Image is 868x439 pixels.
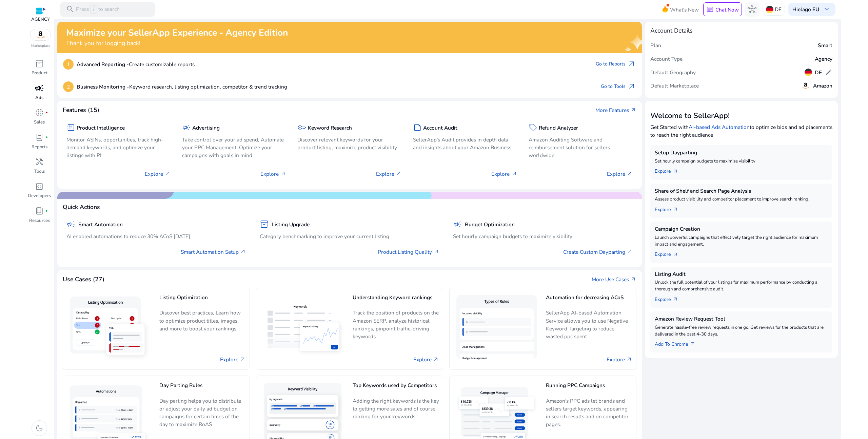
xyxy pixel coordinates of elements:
span: arrow_outward [630,107,636,113]
span: arrow_outward [626,357,632,363]
span: arrow_outward [627,60,636,69]
img: amazon.svg [31,29,51,40]
a: campaignAds [27,82,52,107]
p: Category benchmarking to improve your current listing [260,232,439,240]
span: book_4 [35,207,44,215]
a: Explorearrow_outward [655,293,684,303]
h5: Top Keywords used by Competitors [353,382,439,394]
h5: Amazon Review Request Tool [655,316,828,322]
img: Automation for decreasing ACoS [453,292,540,366]
img: Listing Optimization [67,293,153,364]
p: Explore [491,170,517,178]
b: Advanced Reporting - [77,61,129,68]
h3: Welcome to SellerApp! [650,111,832,120]
h5: Default Marketplace [650,83,699,89]
p: Press to search [76,5,120,14]
span: arrow_outward [672,207,678,213]
p: Hi [792,7,819,12]
h5: Listing Audit [655,271,828,277]
img: de.svg [766,6,773,13]
span: inventory_2 [35,59,44,68]
span: keyboard_arrow_down [822,5,831,14]
h5: Default Geography [650,70,696,76]
span: arrow_outward [240,357,246,363]
span: What's New [670,4,699,16]
p: Launch powerful campaigns that effectively target the right audience for maximum impact and engag... [655,234,828,248]
span: arrow_outward [627,171,633,177]
span: arrow_outward [433,249,439,255]
span: sell [529,123,537,132]
p: Explore [607,170,633,178]
h5: Smart [818,42,832,49]
span: fiber_manual_record [45,111,48,114]
p: Tools [34,168,45,175]
a: book_4fiber_manual_recordResources [27,205,52,229]
h4: Use Cases (27) [63,276,104,283]
span: campaign [453,220,462,229]
h5: Account Audit [423,125,457,131]
h5: Share of Shelf and Search Page Analysis [655,188,828,194]
p: Sales [34,119,45,126]
a: donut_smallfiber_manual_recordSales [27,107,52,131]
h5: DE [815,70,822,76]
a: handymanTools [27,156,52,180]
h4: Quick Actions [63,204,100,211]
span: inventory_2 [260,220,269,229]
h5: Listing Upgrade [272,222,310,228]
button: chatChat Now [703,2,742,16]
a: Add To Chrome [655,338,702,348]
a: inventory_2Product [27,58,52,82]
p: AI enabled automations to reduce 30% ACoS [DATE] [66,232,246,240]
a: Explorearrow_outward [655,203,684,213]
h5: Smart Automation [78,222,123,228]
span: campaign [35,84,44,93]
span: code_blocks [35,182,44,191]
a: Explore [413,356,439,363]
img: de.svg [805,69,812,76]
p: DE [775,3,782,15]
span: lab_profile [35,133,44,142]
b: elago EU [798,6,819,13]
img: Understanding Keyword rankings [260,299,347,359]
p: Marketplace [31,43,50,49]
p: Set hourly campaign budgets to maximize visibility [655,158,828,165]
p: 2 [63,81,74,92]
p: Chat Now [715,6,739,13]
span: / [90,5,97,14]
h5: Campaign Creation [655,226,828,232]
p: Take control over your ad spend, Automate your PPC Management, Optimize your campaigns with goals... [182,136,287,159]
h5: Refund Analyzer [539,125,578,131]
p: Product [32,70,47,77]
h5: Setup Dayparting [655,150,828,156]
p: Explore [260,170,286,178]
span: arrow_outward [630,276,636,283]
span: campaign [66,220,75,229]
p: Reports [32,144,47,151]
span: fiber_manual_record [45,210,48,213]
span: arrow_outward [165,171,171,177]
h5: Agency [815,56,832,62]
h5: Listing Optimization [159,294,246,306]
span: summarize [413,123,422,132]
span: edit [825,69,832,76]
p: Set hourly campaign budgets to maximize visibility [453,232,633,240]
span: campaign [182,123,191,132]
span: handyman [35,157,44,166]
h5: Keyword Research [308,125,352,131]
a: More Use Casesarrow_outward [592,275,636,283]
a: Create Custom Dayparting [563,248,633,256]
p: Explore [376,170,402,178]
a: AI-based Ads Automation [689,123,750,131]
a: Product Listing Quality [378,248,439,256]
a: lab_profilefiber_manual_recordReports [27,131,52,156]
p: Assess product visibility and competitor placement to improve search ranking. [655,196,828,203]
img: amazon.svg [801,81,810,90]
span: hub [748,5,756,14]
p: Explore [145,170,171,178]
span: arrow_outward [672,252,678,258]
span: arrow_outward [690,341,696,347]
a: Explorearrow_outward [655,248,684,259]
p: Discover best practices, Learn how to optimize product titles, images, and more to boost your ran... [159,309,246,338]
span: arrow_outward [396,171,402,177]
span: search [66,5,75,14]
